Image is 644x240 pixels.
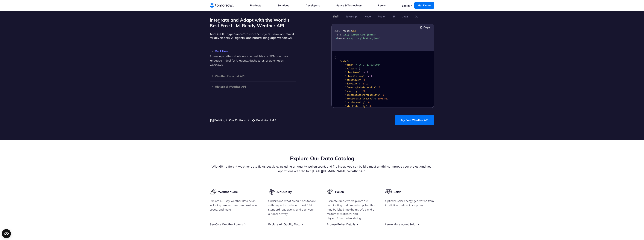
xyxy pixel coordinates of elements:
span: -- [334,37,337,40]
a: Build via LLM [252,118,274,123]
span: request [342,30,352,32]
span: , [384,94,386,96]
p: Estimate areas where plants are germinating and producing pollen that may be lofted into the air.... [327,199,376,220]
span: 'accept: application/json' [345,37,380,40]
span: , [368,71,370,74]
span: 0 [370,105,371,108]
span: "pressureSurfaceLevel" [345,97,375,100]
button: Node [363,13,372,20]
span: "cloudCeiling" [345,75,364,77]
button: Open CMP widget [2,229,11,238]
h2: Integrate and Adapt with the World’s Best Free LLM-Ready Weather API [210,17,296,28]
span: : [356,67,357,70]
span: , [368,82,370,85]
span: "cloudCover" [345,79,362,81]
span: : [375,97,376,100]
span: { [351,60,352,62]
span: "precipitationProbability" [345,94,380,96]
span: "rainIntensity" [345,101,365,104]
a: Home link [210,3,234,8]
a: Products [250,4,261,7]
span: null [367,75,372,77]
a: Building in Our Platform [210,118,246,123]
button: R [392,13,396,20]
h3: Pollen [335,190,344,194]
p: Access up-to-the-minute weather insights via JSON or natural language – ideal for AI agents, dash... [210,54,296,67]
span: null [363,71,368,74]
a: Explore Air Quality Data [268,223,300,226]
span: , [380,86,382,89]
button: Java [401,13,409,20]
span: : [367,105,368,108]
a: Try Free Weather API [395,115,434,125]
span: -- [340,30,342,32]
a: Learn More about Solar [385,223,417,226]
span: 0 [379,86,380,89]
span: '[URL][DOMAIN_NAME][DATE]' [341,33,376,36]
span: : [353,64,355,66]
span: , [365,90,367,93]
p: Optimize solar energy generation from irradiation and avoid crop loss. [385,199,435,207]
h3: Historical Weather API [210,85,296,88]
span: "time" [345,64,353,66]
h3: Weather Forecast API [210,75,296,77]
span: : [380,94,382,96]
span: "[DATE]T13:53:00Z" [356,64,380,66]
span: , [380,64,382,66]
span: , [387,97,388,100]
span: curl [334,30,340,32]
span: : [360,71,361,74]
span: "freezingRainIntensity" [345,86,376,89]
a: Space & Technology [336,4,362,7]
span: "cloudBase" [345,71,360,74]
a: Browse Pollen Details [327,223,355,226]
button: Javascript [344,13,359,20]
span: : [365,101,367,104]
button: Shell [331,13,340,20]
span: -- [334,33,337,36]
span: url [337,33,341,36]
span: "humidity" [345,90,359,93]
span: , [371,105,372,108]
p: Access 60+ hyper-accurate weather layers – now optimized for developers, AI agents, and natural l... [210,32,296,40]
p: With 60+ different weather data fields possible, including air quality, pollen count, and fire in... [210,164,434,173]
span: : [364,75,365,77]
span: , [370,101,371,104]
a: Log In [402,4,410,7]
span: 0 [368,101,370,104]
span: "sleetIntensity" [345,105,367,108]
span: : [362,79,363,81]
span: { [359,67,360,70]
h2: Explore Our Data Catalog [210,155,434,162]
h3: Air Quality [277,190,292,194]
span: : [359,90,360,93]
span: "values" [345,67,356,70]
a: See Core Weather Layers [210,223,243,226]
span: : [348,60,349,62]
span: GET [352,30,356,32]
button: Copy [420,25,431,29]
h3: Real Time [210,50,296,53]
span: - [362,82,363,85]
a: Developers [306,4,320,7]
button: Go [414,13,420,20]
a: Learn [378,4,385,7]
span: : [376,86,378,89]
span: "data" [340,60,348,62]
p: Explore 40+ key weather data fields, including temperature, dewpoint, wind speed, and more. [210,199,259,212]
span: 100 [362,90,366,93]
a: Get Demo [414,2,434,9]
a: Solutions [278,4,289,7]
p: Understand what precautions to take with respect to pollution, meet EPA standard regulations, and... [268,199,318,216]
button: Python [377,13,388,20]
span: , [372,75,373,77]
h3: Solar [394,190,401,194]
span: 1005.56 [378,97,387,100]
h3: Weather Core [218,190,238,194]
span: { [334,56,336,59]
span: 5 [364,79,365,81]
span: 0 [383,94,384,96]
